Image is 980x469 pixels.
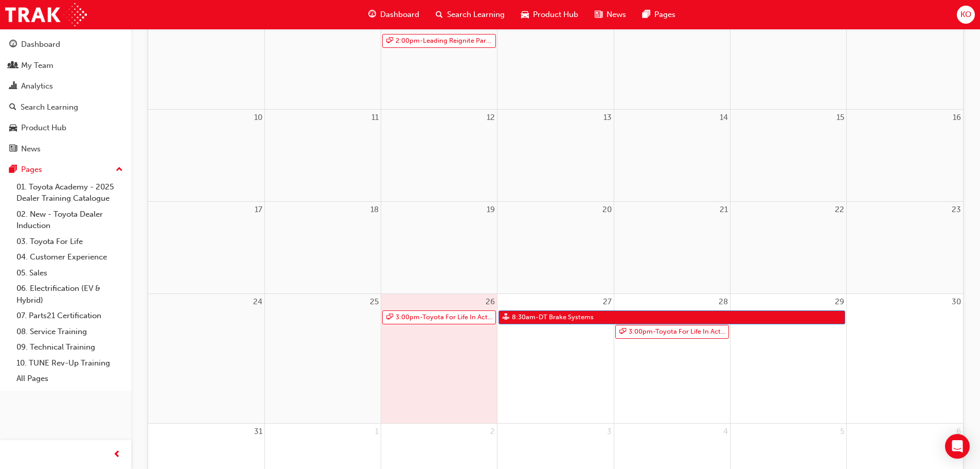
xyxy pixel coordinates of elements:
[847,201,963,293] td: August 23, 2025
[9,82,17,91] span: chart-icon
[386,34,393,47] span: sessionType_ONLINE_URL-icon
[586,4,634,25] a: news-iconNews
[427,4,513,25] a: search-iconSearch Learning
[381,293,497,423] td: August 26, 2025
[381,17,497,109] td: August 5, 2025
[945,434,970,459] div: Open Intercom Messenger
[614,201,730,293] td: August 21, 2025
[951,110,963,126] a: August 16, 2025
[380,9,419,21] span: Dashboard
[21,143,41,155] div: News
[834,110,846,126] a: August 15, 2025
[485,202,497,218] a: August 19, 2025
[12,234,127,250] a: 03. Toyota For Life
[9,145,17,154] span: news-icon
[381,201,497,293] td: August 19, 2025
[12,265,127,281] a: 05. Sales
[368,8,376,21] span: guage-icon
[601,294,614,310] a: August 27, 2025
[595,8,602,21] span: news-icon
[251,294,264,310] a: August 24, 2025
[730,201,846,293] td: August 22, 2025
[614,17,730,109] td: August 7, 2025
[5,3,87,26] img: Trak
[4,140,127,159] a: News
[521,8,529,21] span: car-icon
[369,110,381,126] a: August 11, 2025
[12,308,127,324] a: 07. Parts21 Certification
[12,371,127,387] a: All Pages
[484,294,497,310] a: August 26, 2025
[148,201,264,293] td: August 17, 2025
[21,122,66,134] div: Product Hub
[148,17,264,109] td: August 3, 2025
[4,56,127,75] a: My Team
[4,33,127,160] button: DashboardMy TeamAnalyticsSearch LearningProduct HubNews
[607,9,626,21] span: News
[634,4,684,25] a: pages-iconPages
[730,293,846,423] td: August 29, 2025
[833,202,846,218] a: August 22, 2025
[21,39,60,50] div: Dashboard
[12,281,127,308] a: 06. Electrification (EV & Hybrid)
[628,325,727,338] span: 3:00pm - Toyota For Life In Action - Virtual Classroom
[9,61,17,71] span: people-icon
[497,293,614,423] td: August 27, 2025
[12,206,127,234] a: 02. New - Toyota Dealer Induction
[148,293,264,423] td: August 24, 2025
[116,163,123,177] span: up-icon
[600,202,614,218] a: August 20, 2025
[12,355,127,371] a: 10. TUNE Rev-Up Training
[497,109,614,201] td: August 13, 2025
[4,118,127,137] a: Product Hub
[485,110,497,126] a: August 12, 2025
[497,17,614,109] td: August 6, 2025
[4,35,127,54] a: Dashboard
[21,101,78,113] div: Search Learning
[619,325,626,338] span: sessionType_ONLINE_URL-icon
[253,202,264,218] a: August 17, 2025
[395,311,494,324] span: 3:00pm - Toyota For Life In Action - Virtual Classroom
[12,339,127,355] a: 09. Technical Training
[436,8,443,21] span: search-icon
[511,311,594,324] span: 8:30am - DT Brake Systems
[950,202,963,218] a: August 23, 2025
[4,98,127,117] a: Search Learning
[847,17,963,109] td: August 9, 2025
[833,294,846,310] a: August 29, 2025
[9,103,16,112] span: search-icon
[718,202,730,218] a: August 21, 2025
[950,294,963,310] a: August 30, 2025
[533,9,578,21] span: Product Hub
[252,424,264,440] a: August 31, 2025
[847,109,963,201] td: August 16, 2025
[21,60,54,72] div: My Team
[4,160,127,179] button: Pages
[12,324,127,340] a: 08. Service Training
[395,34,494,47] span: 2:00pm - Leading Reignite Part 2 - Virtual Classroom
[447,9,505,21] span: Search Learning
[838,424,846,440] a: September 5, 2025
[605,424,614,440] a: September 3, 2025
[513,4,586,25] a: car-iconProduct Hub
[730,17,846,109] td: August 8, 2025
[381,109,497,201] td: August 12, 2025
[386,311,393,324] span: sessionType_ONLINE_URL-icon
[4,77,127,96] a: Analytics
[717,294,730,310] a: August 28, 2025
[368,294,381,310] a: August 25, 2025
[954,424,963,440] a: September 6, 2025
[373,424,381,440] a: September 1, 2025
[721,424,730,440] a: September 4, 2025
[368,202,381,218] a: August 18, 2025
[21,80,53,92] div: Analytics
[654,9,675,21] span: Pages
[643,8,650,21] span: pages-icon
[21,164,42,176] div: Pages
[12,179,127,206] a: 01. Toyota Academy - 2025 Dealer Training Catalogue
[601,110,614,126] a: August 13, 2025
[264,293,381,423] td: August 25, 2025
[497,201,614,293] td: August 20, 2025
